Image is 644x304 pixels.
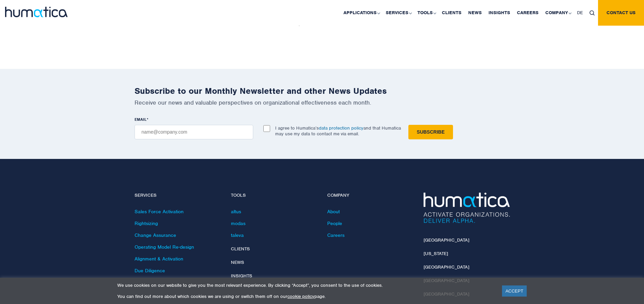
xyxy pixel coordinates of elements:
a: Alignment & Activation [135,256,183,262]
a: Careers [327,232,344,238]
a: [US_STATE] [424,251,448,256]
a: Sales Force Activation [135,209,184,215]
a: Rightsizing [135,220,158,226]
a: Clients [231,246,250,252]
a: [GEOGRAPHIC_DATA] [424,237,469,243]
a: modas [231,220,245,226]
img: logo [5,7,68,17]
a: Operating Model Re-design [135,244,194,250]
img: search_icon [590,10,595,16]
a: News [231,259,244,265]
p: You can find out more about which cookies we are using or switch them off on our page. [117,294,494,299]
a: data protection policy [319,125,363,131]
input: I agree to Humatica’sdata protection policyand that Humatica may use my data to contact me via em... [263,125,270,132]
h4: Tools [231,193,317,198]
a: Change Assurance [135,232,176,238]
p: I agree to Humatica’s and that Humatica may use my data to contact me via email. [275,125,401,137]
h4: Company [327,193,413,198]
a: Due Diligence [135,268,165,274]
span: EMAIL [135,117,147,122]
a: People [327,220,342,226]
input: Subscribe [408,125,453,139]
a: About [327,209,340,215]
a: ACCEPT [502,285,527,297]
input: name@company.com [135,125,253,139]
a: taleva [231,232,244,238]
h4: Services [135,193,221,198]
img: Humatica [424,193,510,223]
span: DE [577,10,583,16]
p: We use cookies on our website to give you the most relevant experience. By clicking “Accept”, you... [117,282,494,288]
a: altus [231,209,241,215]
p: Receive our news and valuable perspectives on organizational effectiveness each month. [135,99,510,106]
a: cookie policy [287,294,314,299]
a: Insights [231,273,252,279]
a: [GEOGRAPHIC_DATA] [424,264,469,270]
h2: Subscribe to our Monthly Newsletter and other News Updates [135,86,510,96]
